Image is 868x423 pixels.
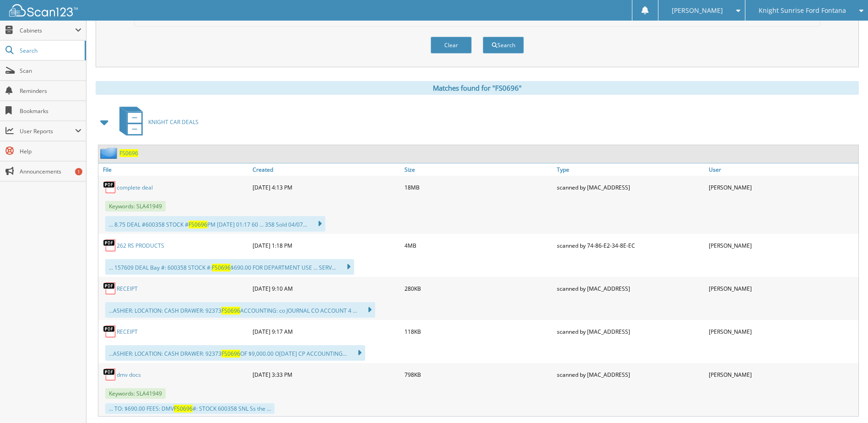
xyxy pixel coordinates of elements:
div: ... 157609 DEAL Bay #: 600358 STOCK #: $690.00 FOR DEPARTMENT USE ... SERV... [105,259,354,275]
a: RECEIPT [117,285,138,293]
img: scan123-logo-white.svg [9,4,78,16]
img: PDF.png [103,180,117,194]
div: [PERSON_NAME] [706,365,858,384]
button: Search [483,37,524,54]
div: 1 [75,168,82,175]
a: Type [555,163,706,176]
a: User [706,163,858,176]
div: ... 8.75 DEAL #600358 STOCK # PM [DATE] 01:17 60 ... 358 Sold 04/07... [105,216,325,232]
div: Matches found for "FS0696" [96,81,859,95]
div: [DATE] 3:33 PM [250,365,402,384]
a: 262 RS PRODUCTS [117,242,164,249]
a: Size [402,163,554,176]
span: [PERSON_NAME] [672,8,723,13]
button: Clear [431,37,472,54]
div: [DATE] 4:13 PM [250,178,402,196]
a: RECEIPT [117,328,138,336]
span: Cabinets [20,27,75,34]
img: PDF.png [103,325,117,338]
span: FS0696 [221,307,240,315]
div: 798KB [402,365,554,384]
div: [DATE] 9:10 AM [250,279,402,298]
a: complete deal [117,184,153,191]
span: Keywords: SLA41949 [105,201,166,211]
a: dmv docs [117,371,141,379]
span: Bookmarks [20,107,81,115]
div: scanned by [MAC_ADDRESS] [555,365,706,384]
div: ...ASHIER: LOCATION: CASH DRAWER: 92373 OF $9,000.00 O[DATE] CP ACCOUNTING... [105,345,365,361]
div: scanned by [MAC_ADDRESS] [555,279,706,298]
span: Search [20,47,80,54]
div: 18MB [402,178,554,196]
div: [DATE] 1:18 PM [250,236,402,255]
div: [PERSON_NAME] [706,236,858,255]
div: 280KB [402,279,554,298]
span: Reminders [20,87,81,95]
span: FS0696 [221,350,240,358]
span: Scan [20,67,81,75]
img: PDF.png [103,282,117,295]
div: 4MB [402,236,554,255]
div: [PERSON_NAME] [706,322,858,341]
a: KNIGHT CAR DEALS [114,104,199,140]
span: Knight Sunrise Ford Fontana [759,8,846,13]
div: scanned by 74-86-E2-34-8E-EC [555,236,706,255]
span: FS0696 [189,221,207,228]
div: ... TO: $690.00 FEES: DMV #: STOCK 600358 SNL Ss the ... [105,403,275,414]
a: FS0696 [119,149,138,157]
div: ...ASHIER: LOCATION: CASH DRAWER: 92373 ACCOUNTING: co JOURNAL CO ACCOUNT 4 ... [105,302,375,318]
span: Announcements [20,168,81,175]
div: [PERSON_NAME] [706,279,858,298]
img: folder2.png [100,147,119,159]
a: File [98,163,250,176]
div: 118KB [402,322,554,341]
span: FS0696 [212,264,231,271]
span: FS0696 [174,405,193,412]
span: KNIGHT CAR DEALS [148,118,199,126]
div: scanned by [MAC_ADDRESS] [555,322,706,341]
img: PDF.png [103,239,117,252]
img: PDF.png [103,368,117,381]
div: [PERSON_NAME] [706,178,858,196]
a: Created [250,163,402,176]
span: User Reports [20,127,75,135]
div: [DATE] 9:17 AM [250,322,402,341]
span: Help [20,147,81,155]
span: Keywords: SLA41949 [105,388,166,399]
div: scanned by [MAC_ADDRESS] [555,178,706,196]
